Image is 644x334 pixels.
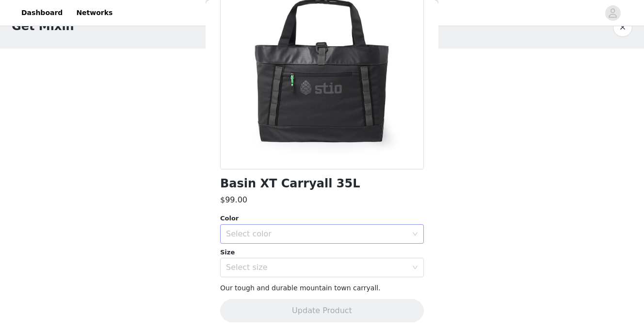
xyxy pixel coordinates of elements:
[220,284,381,292] span: Our tough and durable mountain town carryall.
[220,214,424,223] div: Color
[412,265,418,271] i: icon: down
[226,229,407,239] div: Select color
[412,231,418,238] i: icon: down
[16,2,68,24] a: Dashboard
[226,263,407,272] div: Select size
[220,177,360,190] h1: Basin XT Carryall 35L
[12,17,78,35] h1: Get Mixin'
[220,194,247,206] h3: $99.00
[608,5,617,21] div: avatar
[70,2,118,24] a: Networks
[220,248,424,257] div: Size
[220,299,424,322] button: Update Product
